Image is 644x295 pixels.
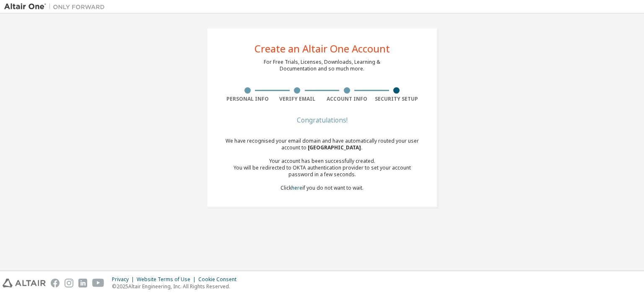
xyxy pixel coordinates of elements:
div: Account Info [322,96,372,102]
div: Personal Info [223,96,273,102]
p: © 2025 Altair Engineering, Inc. All Rights Reserved. [112,283,241,290]
div: Privacy [112,276,137,283]
span: [GEOGRAPHIC_DATA] . [308,144,363,151]
div: For Free Trials, Licenses, Downloads, Learning & Documentation and so much more. [264,59,380,72]
img: instagram.svg [65,279,73,287]
div: Cookie Consent [198,276,241,283]
div: Create an Altair One Account [254,44,390,54]
div: You will be redirected to OKTA authentication provider to set your account password in a few seco... [223,164,421,178]
div: Verify Email [273,96,322,102]
img: facebook.svg [51,279,60,287]
div: Congratulations! [223,117,421,123]
img: linkedin.svg [78,279,87,287]
div: Website Terms of Use [137,276,198,283]
div: Security Setup [372,96,422,102]
img: youtube.svg [92,279,104,287]
div: Your account has been successfully created. [223,158,421,164]
img: altair_logo.svg [3,279,46,287]
div: We have recognised your email domain and have automatically routed your user account to Click if ... [223,138,421,191]
img: Altair One [4,3,109,11]
a: here [291,184,302,191]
